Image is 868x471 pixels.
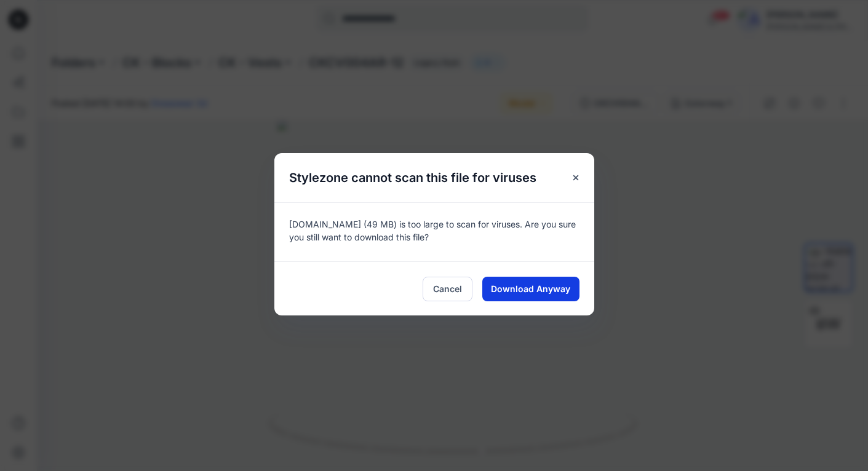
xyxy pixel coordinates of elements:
span: Download Anyway [491,282,570,295]
button: Download Anyway [482,277,579,301]
span: Cancel [433,282,462,295]
button: Cancel [423,277,472,301]
div: [DOMAIN_NAME] (49 MB) is too large to scan for viruses. Are you sure you still want to download t... [274,202,594,261]
h5: Stylezone cannot scan this file for viruses [274,153,551,202]
button: Close [565,167,587,189]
